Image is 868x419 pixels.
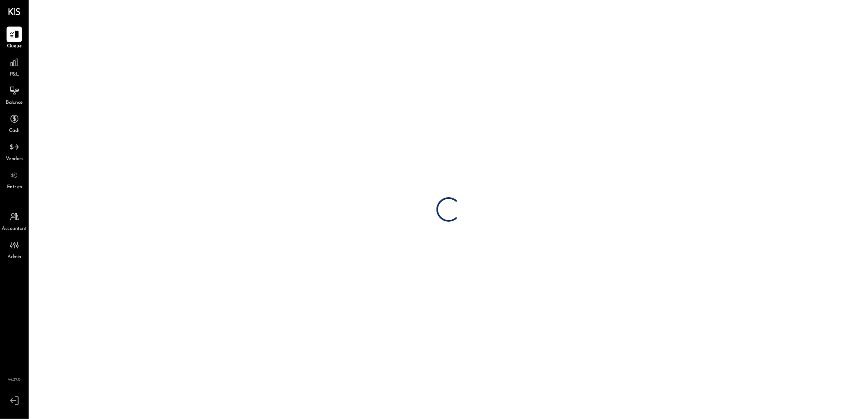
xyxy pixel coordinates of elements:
a: Queue [0,27,28,50]
a: Cash [0,111,28,135]
span: Accountant [2,225,27,233]
a: Accountant [0,209,28,233]
a: Admin [0,237,28,261]
span: Vendors [6,156,23,163]
span: Entries [7,184,22,191]
a: Vendors [0,139,28,163]
a: Entries [0,167,28,191]
span: Admin [7,254,21,261]
span: Cash [9,127,20,135]
span: Queue [7,43,22,50]
a: Balance [0,83,28,107]
span: P&L [10,71,19,78]
a: P&L [0,55,28,78]
span: Balance [6,99,23,107]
